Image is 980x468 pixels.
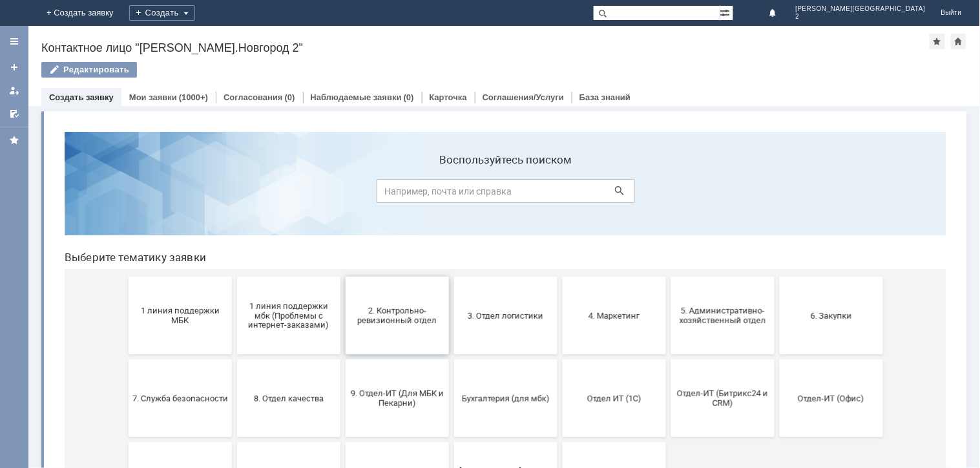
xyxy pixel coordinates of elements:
[10,129,892,142] header: Выберите тематику заявки
[404,271,499,281] span: Бухгалтерия (для мбк)
[404,345,499,374] span: [PERSON_NAME]. Услуги ИТ для МБК (оформляет L1)
[311,92,402,102] a: Наблюдаемые заявки
[508,238,612,315] button: Отдел ИТ (1С)
[796,13,926,21] span: 2
[400,238,503,315] button: Бухгалтерия (для мбк)
[295,350,391,369] span: Это соглашение не активно!
[291,155,395,233] button: 2. Контрольно-ревизионный отдел
[291,238,395,315] button: 9. Отдел-ИТ (Для МБК и Пекарни)
[725,238,829,315] button: Отдел-ИТ (Офис)
[4,103,25,124] a: Мои согласования
[621,184,716,204] span: 5. Административно-хозяйственный отдел
[796,5,926,13] span: [PERSON_NAME][GEOGRAPHIC_DATA]
[224,92,283,102] a: Согласования
[41,41,930,54] div: Контактное лицо "[PERSON_NAME].Новгород 2"
[617,155,720,233] button: 5. Административно-хозяйственный отдел
[322,32,581,45] label: Воспользуйтесь поиском
[285,92,295,102] div: (0)
[78,184,174,204] span: 1 линия поддержки МБК
[183,155,286,233] button: 1 линия поддержки мбк (Проблемы с интернет-заказами)
[291,321,395,398] button: Это соглашение не активно!
[187,271,282,281] span: 8. Отдел качества
[512,189,608,198] span: 4. Маркетинг
[4,80,25,101] a: Мои заявки
[725,155,829,233] button: 6. Закупки
[74,321,178,398] button: Финансовый отдел
[512,354,608,364] span: не актуален
[74,155,178,233] button: 1 линия поддержки МБК
[187,179,282,208] span: 1 линия поддержки мбк (Проблемы с интернет-заказами)
[400,155,503,233] button: 3. Отдел логистики
[179,92,208,102] div: (1000+)
[129,92,177,102] a: Мои заявки
[78,354,174,364] span: Финансовый отдел
[430,92,467,102] a: Карточка
[720,6,733,18] span: Расширенный поиск
[508,321,612,398] button: не актуален
[579,92,631,102] a: База знаний
[483,92,564,102] a: Соглашения/Услуги
[404,189,499,198] span: 3. Отдел логистики
[183,238,286,315] button: 8. Отдел качества
[400,321,503,398] button: [PERSON_NAME]. Услуги ИТ для МБК (оформляет L1)
[295,184,391,204] span: 2. Контрольно-ревизионный отдел
[404,92,414,102] div: (0)
[617,238,720,315] button: Отдел-ИТ (Битрикс24 и CRM)
[78,271,174,281] span: 7. Служба безопасности
[4,57,25,78] a: Создать заявку
[512,271,608,281] span: Отдел ИТ (1С)
[930,34,945,49] div: Добавить в избранное
[729,189,825,198] span: 6. Закупки
[295,267,391,286] span: 9. Отдел-ИТ (Для МБК и Пекарни)
[129,5,195,21] div: Создать
[729,271,825,281] span: Отдел-ИТ (Офис)
[187,354,282,364] span: Франчайзинг
[49,92,114,102] a: Создать заявку
[951,34,966,49] div: Сделать домашней страницей
[183,321,286,398] button: Франчайзинг
[322,58,581,81] input: Например, почта или справка
[621,267,716,286] span: Отдел-ИТ (Битрикс24 и CRM)
[74,238,178,315] button: 7. Служба безопасности
[508,155,612,233] button: 4. Маркетинг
